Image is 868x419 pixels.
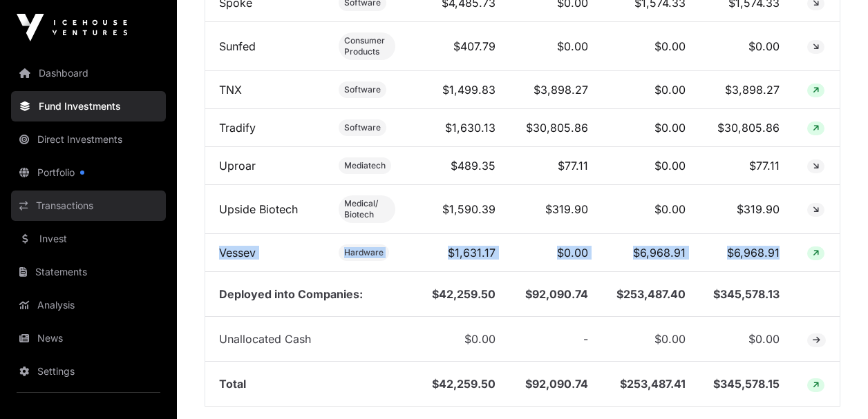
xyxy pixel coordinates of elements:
[602,147,699,185] td: $0.00
[464,332,496,346] span: $0.00
[602,362,699,407] td: $253,487.41
[219,332,311,346] span: Unallocated Cash
[509,109,602,147] td: $30,805.86
[11,191,166,221] a: Transactions
[699,272,793,317] td: $345,578.13
[11,157,166,188] a: Portfolio
[219,202,298,216] a: Upside Biotech
[219,121,256,135] a: Tradify
[583,332,588,346] span: -
[509,185,602,234] td: $319.90
[602,272,699,317] td: $253,487.40
[748,332,780,346] span: $0.00
[409,109,509,147] td: $1,630.13
[509,272,602,317] td: $92,090.74
[344,247,384,258] span: Hardware
[344,122,381,133] span: Software
[11,91,166,121] a: Fund Investments
[11,323,166,353] a: News
[509,362,602,407] td: $92,090.74
[699,185,793,234] td: $319.90
[799,353,868,419] iframe: Chat Widget
[11,356,166,387] a: Settings
[409,234,509,272] td: $1,631.17
[602,185,699,234] td: $0.00
[699,362,793,407] td: $345,578.15
[219,159,256,173] a: Uproar
[205,362,409,407] td: Total
[409,147,509,185] td: $489.35
[11,58,166,88] a: Dashboard
[409,272,509,317] td: $42,259.50
[509,234,602,272] td: $0.00
[699,147,793,185] td: $77.11
[409,22,509,71] td: $407.79
[509,22,602,71] td: $0.00
[344,198,390,220] span: Medical/ Biotech
[11,290,166,320] a: Analysis
[409,185,509,234] td: $1,590.39
[602,22,699,71] td: $0.00
[699,109,793,147] td: $30,805.86
[11,124,166,155] a: Direct Investments
[344,84,381,95] span: Software
[11,224,166,254] a: Invest
[344,35,390,57] span: Consumer Products
[11,257,166,287] a: Statements
[699,234,793,272] td: $6,968.91
[409,71,509,109] td: $1,499.83
[602,71,699,109] td: $0.00
[509,71,602,109] td: $3,898.27
[344,160,386,171] span: Mediatech
[219,83,242,97] a: TNX
[654,332,686,346] span: $0.00
[205,272,409,317] td: Deployed into Companies:
[602,234,699,272] td: $6,968.91
[602,109,699,147] td: $0.00
[219,246,256,260] a: Vessev
[409,362,509,407] td: $42,259.50
[699,22,793,71] td: $0.00
[17,14,127,41] img: Icehouse Ventures Logo
[699,71,793,109] td: $3,898.27
[509,147,602,185] td: $77.11
[219,39,256,53] a: Sunfed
